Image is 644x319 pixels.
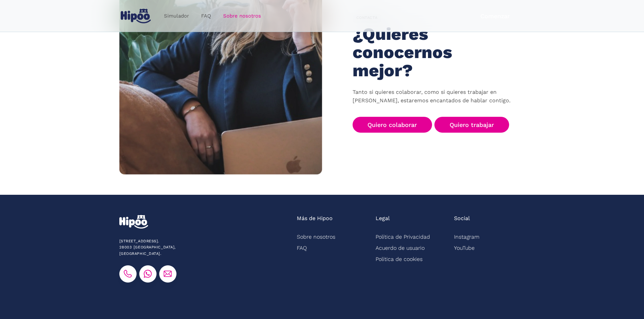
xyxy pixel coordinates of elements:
[353,117,432,133] a: Quiero colaborar
[158,9,195,23] a: Simulador
[119,238,218,257] div: [STREET_ADDRESS]. 28003 [GEOGRAPHIC_DATA], [GEOGRAPHIC_DATA].
[195,9,217,23] a: FAQ
[376,242,425,254] a: Acuerdo de usuario
[217,9,267,23] a: Sobre nosotros
[376,254,423,265] a: Política de cookies
[376,215,390,222] div: Legal
[297,215,333,222] div: Más de Hipoo
[376,231,430,242] a: Política de Privacidad
[119,6,152,26] a: home
[434,117,509,133] a: Quiero trabajar
[454,231,479,242] a: Instagram
[454,242,475,254] a: YouTube
[465,8,525,24] a: Comenzar
[353,25,508,79] h1: ¿Quieres conocernos mejor?
[353,88,515,105] p: Tanto si quieres colaborar, como si quieres trabajar en [PERSON_NAME], estaremos encantados de ha...
[454,215,470,222] div: Social
[297,231,335,242] a: Sobre nosotros
[297,242,307,254] a: FAQ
